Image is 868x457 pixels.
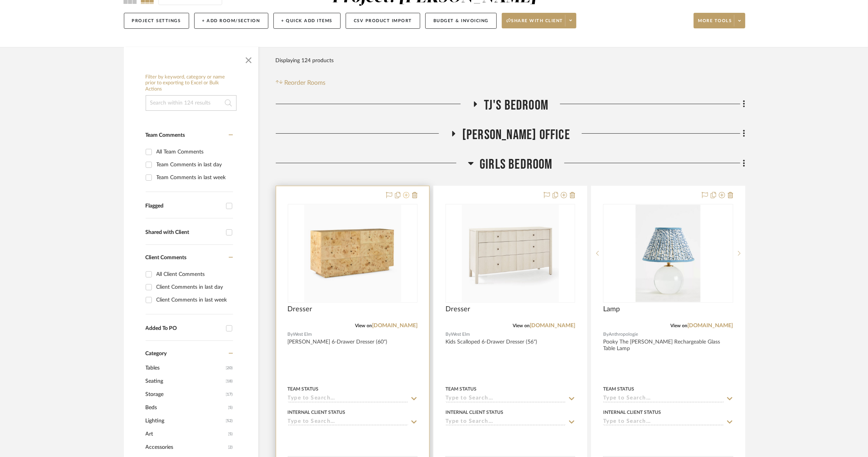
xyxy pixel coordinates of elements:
div: Added To PO [146,325,222,332]
span: (2) [228,441,233,454]
span: Dresser [288,305,313,314]
span: Anthropologie [609,331,638,338]
input: Type to Search… [288,395,408,403]
span: Girls Bedroom [480,156,553,173]
div: 0 [446,204,575,302]
h6: Filter by keyword, category or name prior to exporting to Excel or Bulk Actions [146,74,237,92]
input: Type to Search… [445,419,566,426]
span: Tables [146,361,224,375]
span: (17) [226,388,233,401]
span: By [603,331,609,338]
a: [DOMAIN_NAME] [372,323,417,328]
div: Team Status [445,385,477,392]
div: 0 [604,204,732,302]
div: Displaying 124 products [276,53,334,68]
span: More tools [698,18,732,30]
span: Client Comments [146,255,187,260]
span: View on [513,323,530,328]
input: Search within 124 results [146,95,237,111]
button: + Quick Add Items [273,13,341,29]
span: Share with client [506,18,563,30]
span: (18) [226,375,233,387]
div: Team Comments in last day [157,159,231,171]
span: Accessories [146,441,226,454]
button: Budget & Invoicing [425,13,497,29]
div: Internal Client Status [603,409,661,416]
span: By [288,331,293,338]
img: Lamp [636,205,700,302]
span: Art [146,427,226,441]
button: Share with client [502,13,576,28]
span: West Elm [451,331,470,338]
div: 0 [288,204,417,302]
button: CSV Product Import [346,13,420,29]
span: [PERSON_NAME] Office [462,127,570,143]
span: By [445,331,451,338]
div: Client Comments in last day [157,281,231,293]
div: Team Status [288,385,319,392]
span: Category [146,351,167,357]
span: (52) [226,415,233,427]
div: All Team Comments [157,146,231,158]
img: Dresser [462,205,559,302]
span: Storage [146,388,224,401]
img: Dresser [304,205,401,302]
span: View on [355,323,372,328]
div: Internal Client Status [288,409,346,416]
div: Team Status [603,385,634,392]
div: Team Comments in last week [157,171,231,184]
span: Lighting [146,414,224,427]
span: TJ's Bedroom [484,97,548,114]
span: View on [671,323,688,328]
span: (5) [228,428,233,440]
div: All Client Comments [157,268,231,281]
div: Flagged [146,203,222,209]
div: Internal Client Status [445,409,503,416]
button: Project Settings [124,13,189,29]
button: + Add Room/Section [194,13,268,29]
span: (5) [228,401,233,414]
button: Reorder Rooms [276,78,326,87]
span: Team Comments [146,133,185,138]
input: Type to Search… [603,395,724,403]
span: Dresser [445,305,470,314]
button: Close [241,51,256,66]
span: Lamp [603,305,620,314]
span: (20) [226,362,233,374]
button: More tools [694,13,745,28]
div: Shared with Client [146,229,222,236]
input: Type to Search… [288,419,408,426]
input: Type to Search… [445,395,566,403]
span: West Elm [293,331,312,338]
input: Type to Search… [603,419,724,426]
a: [DOMAIN_NAME] [688,323,733,328]
span: Beds [146,401,226,414]
div: Client Comments in last week [157,294,231,306]
span: Seating [146,375,224,388]
span: Reorder Rooms [284,78,325,87]
a: [DOMAIN_NAME] [530,323,575,328]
